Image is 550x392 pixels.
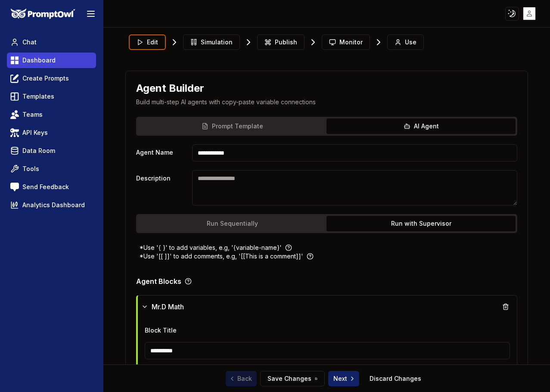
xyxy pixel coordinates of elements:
a: API Keys [7,125,96,140]
a: Create Prompts [7,71,96,86]
a: Analytics Dashboard [7,197,96,213]
span: Chat [22,38,37,47]
span: Simulation [201,38,233,47]
a: Back [226,371,257,386]
span: Use [405,38,416,47]
p: *Use '[[ ]]' to add comments, e.g, '[[This is a comment]]' [140,252,303,261]
span: Edit [147,38,158,47]
span: Tools [22,165,39,173]
img: placeholder-user.jpg [523,7,536,20]
p: Agent Blocks [136,278,181,285]
button: Use [387,34,424,50]
a: Dashboard [7,53,96,68]
a: Data Room [7,143,96,159]
span: API Keys [22,128,48,137]
a: Discard Changes [370,374,421,383]
span: Monitor [339,38,363,47]
button: Save Changes [260,371,325,386]
a: Chat [7,34,96,50]
a: Send Feedback [7,179,96,195]
img: feedback [10,183,19,191]
span: Templates [22,92,54,101]
button: Edit [129,34,166,50]
p: Build multi-step AI agents with copy-paste variable connections [136,98,518,106]
img: PromptOwl [11,9,75,19]
button: Run with Supervisor [326,216,516,231]
span: Send Feedback [22,183,69,191]
label: Block Title [145,327,177,334]
span: Next [333,374,356,383]
label: Description [136,170,189,205]
span: Mr.D Math [152,302,184,312]
button: Prompt Template [138,118,327,134]
span: Teams [22,110,43,119]
button: AI Agent [326,118,516,134]
a: Teams [7,107,96,122]
button: Publish [257,34,305,50]
span: Analytics Dashboard [22,201,85,209]
button: Simulation [183,34,240,50]
button: Monitor [322,34,370,50]
span: Publish [275,38,297,47]
span: Dashboard [22,56,56,65]
p: *Use '{ }' to add variables, e.g, '{variable-name}' [140,243,282,252]
h1: Agent Builder [136,81,204,95]
button: Next [328,371,359,386]
a: Templates [7,89,96,104]
button: Run Sequentially [138,216,327,231]
label: Agent Name [136,144,189,162]
span: Data Room [22,146,55,155]
span: Create Prompts [22,74,69,83]
a: Tools [7,161,96,177]
button: Discard Changes [363,371,428,386]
